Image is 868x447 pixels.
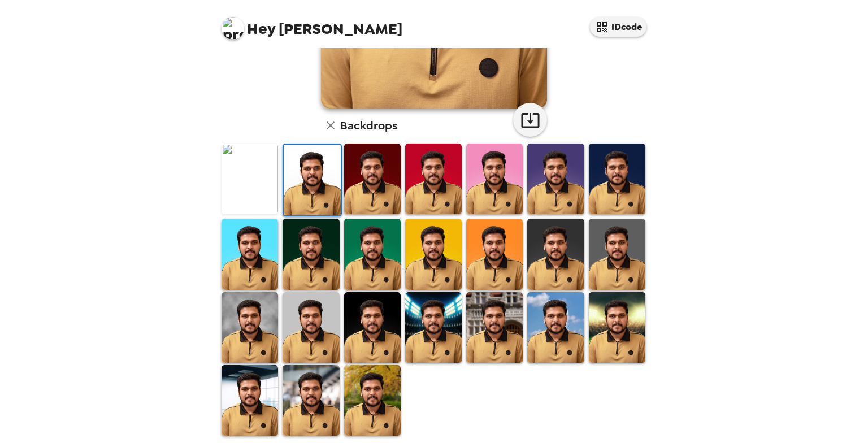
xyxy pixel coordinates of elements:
[340,116,397,134] h6: Backdrops
[222,17,244,40] img: profile pic
[222,11,402,37] span: [PERSON_NAME]
[247,19,275,39] span: Hey
[590,17,646,37] button: IDcode
[222,144,278,214] img: Original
